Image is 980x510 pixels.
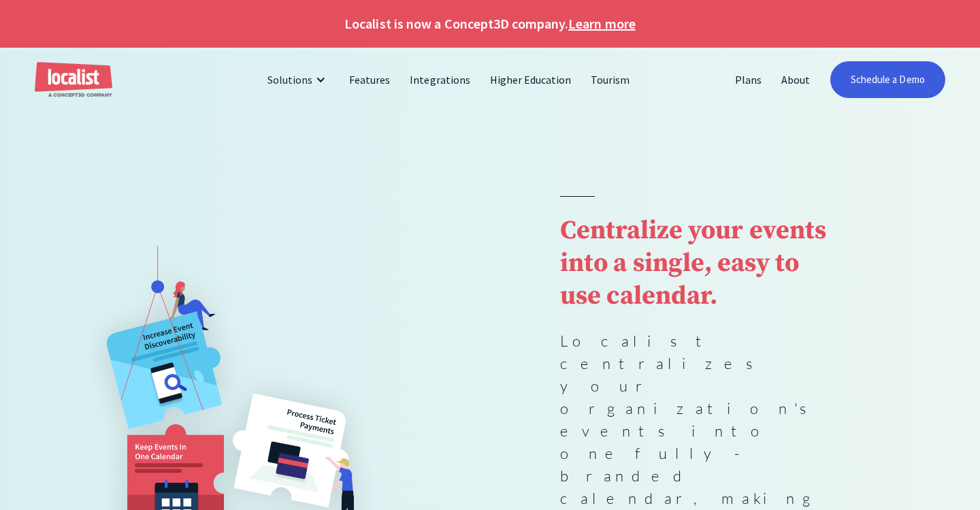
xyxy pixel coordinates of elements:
a: Plans [725,63,772,96]
a: Learn more [568,14,635,34]
div: Solutions [257,63,340,96]
a: Tourism [581,63,640,96]
a: Integrations [400,63,480,96]
a: Higher Education [480,63,582,96]
a: home [35,62,112,98]
a: Schedule a Demo [830,61,945,98]
strong: Centralize your events into a single, easy to use calendar. [560,214,826,313]
a: About [772,63,820,96]
div: Solutions [267,71,312,88]
a: Features [340,63,400,96]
